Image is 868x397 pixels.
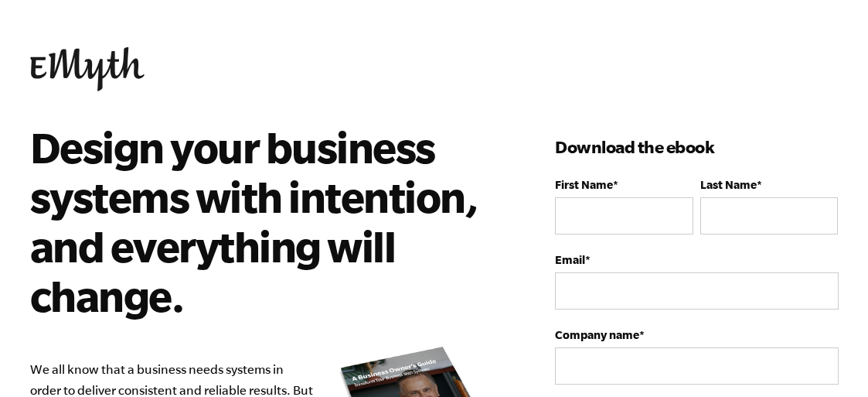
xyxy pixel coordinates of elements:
[555,253,585,266] span: Email
[555,135,838,159] h3: Download the ebook
[30,47,145,91] img: EMyth
[700,178,757,191] span: Last Name
[791,323,868,397] iframe: Chat Widget
[555,328,639,341] span: Company name
[30,122,487,320] h2: Design your business systems with intention, and everything will change.
[555,178,613,191] span: First Name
